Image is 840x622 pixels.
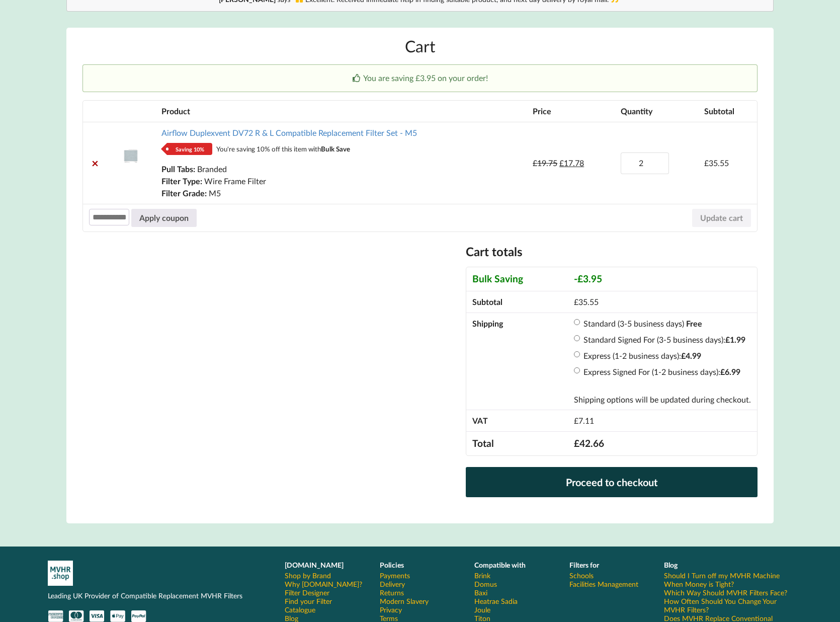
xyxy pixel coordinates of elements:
th: Subtotal [466,291,568,313]
img: Airflow Duplexvent DV72 R & L Filter Replacement Set from MVHR.shop [123,147,139,164]
span: £ [704,158,709,168]
bdi: 42.66 [574,437,604,449]
bdi: 35.55 [574,297,599,306]
p: Leading UK Provider of Compatible Replacement MVHR Filters [48,591,271,601]
p: Shipping options will be updated during checkout. [574,394,751,406]
h1: Cart [82,36,758,56]
span: £ [574,437,579,449]
div: Saving 10% [167,143,212,155]
a: Which Way Should MVHR Filters Face? [664,588,787,597]
a: Heatrae Sadia [474,597,518,605]
a: Payments [380,571,410,580]
p: Wire Frame Filter [161,175,521,187]
bdi: 3.95 [577,273,602,284]
button: Update cart [692,209,751,227]
th: Subtotal [698,101,757,122]
span: £ [725,335,730,344]
a: Airflow Duplexvent DV72 R & L Compatible Replacement Filter Set - M5 [161,128,417,137]
span: £ [577,273,583,284]
dt: Filter Type: [161,175,202,187]
a: Why [DOMAIN_NAME]? [285,580,362,588]
th: Total [466,431,568,455]
span: £ [559,158,564,168]
label: Express Signed For (1-2 business days): [583,367,740,376]
span: £ [720,367,725,376]
dt: Filter Grade: [161,187,207,199]
b: [DOMAIN_NAME] [285,561,344,569]
bdi: 4.99 [681,351,701,360]
a: Domus [474,580,497,588]
a: Brink [474,571,490,580]
th: Shipping [466,313,568,410]
label: Express (1-2 business days): [583,351,701,360]
bdi: 6.99 [720,367,740,376]
p: M5 [161,187,521,199]
span: £ [574,416,578,425]
span: £ [533,158,537,168]
b: Policies [380,561,404,569]
img: mvhr-inverted.png [48,561,73,586]
a: Shop by Brand [285,571,331,580]
a: Baxi [474,588,487,597]
a: Modern Slavery [380,597,429,605]
input: Product quantity [621,152,669,174]
a: How Often Should You Change Your MVHR Filters? [664,597,792,614]
bdi: 19.75 [533,158,557,168]
p: You are saving £3.95 on your order! [95,72,745,84]
b: Compatible with [474,561,526,569]
a: Catalogue [285,605,315,614]
a: Returns [380,588,404,597]
span: £ [681,351,686,360]
a: Should I Turn off my MVHR Machine When Money is Tight? [664,571,792,588]
a: Joule [474,605,490,614]
a: Privacy [380,605,402,614]
a: Schools [569,571,594,580]
a: Facilities Management [569,580,638,588]
bdi: 1.99 [725,335,745,344]
th: Quantity [615,101,698,122]
a: Remove Airflow Duplexvent DV72 R & L Compatible Replacement Filter Set - M5 Saving 10% You're sav... [89,157,101,169]
span: £ [574,297,578,306]
label: Standard Signed For (3-5 business days): [583,335,745,344]
th: Bulk Saving [466,267,568,291]
h2: Cart totals [466,244,758,260]
b: Blog [664,561,678,569]
a: Filter Designer [285,588,329,597]
bdi: 35.55 [704,158,729,168]
b: Bulk Save [321,145,350,153]
th: VAT [466,410,568,431]
a: Delivery [380,580,405,588]
b: Filters for [569,561,599,569]
button: Apply coupon [131,209,197,227]
span: 7.11 [574,416,594,425]
bdi: 17.78 [559,158,584,168]
th: Price [527,101,615,122]
th: Product [155,101,527,122]
p: Branded [161,163,521,175]
a: Proceed to checkout [466,467,758,497]
a: Find your Filter [285,597,332,605]
dt: Pull Tabs: [161,163,195,175]
label: Standard (3-5 business days) [583,319,684,328]
div: You're saving 10% off this item with [216,143,350,155]
td: - [568,267,757,291]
